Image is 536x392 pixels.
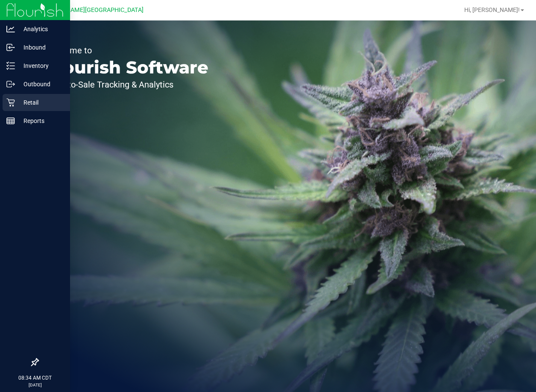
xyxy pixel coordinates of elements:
[6,117,15,125] inline-svg: Reports
[15,79,66,89] p: Outbound
[15,42,66,53] p: Inbound
[15,61,66,71] p: Inventory
[15,116,66,126] p: Reports
[46,46,208,55] p: Welcome to
[4,382,66,388] p: [DATE]
[31,6,144,14] span: Ft [PERSON_NAME][GEOGRAPHIC_DATA]
[6,61,15,70] inline-svg: Inventory
[6,98,15,107] inline-svg: Retail
[15,97,66,108] p: Retail
[6,80,15,88] inline-svg: Outbound
[464,6,520,13] span: Hi, [PERSON_NAME]!
[4,374,66,382] p: 08:34 AM CDT
[15,24,66,34] p: Analytics
[6,25,15,33] inline-svg: Analytics
[6,43,15,52] inline-svg: Inbound
[46,80,208,89] p: Seed-to-Sale Tracking & Analytics
[46,59,208,76] p: Flourish Software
